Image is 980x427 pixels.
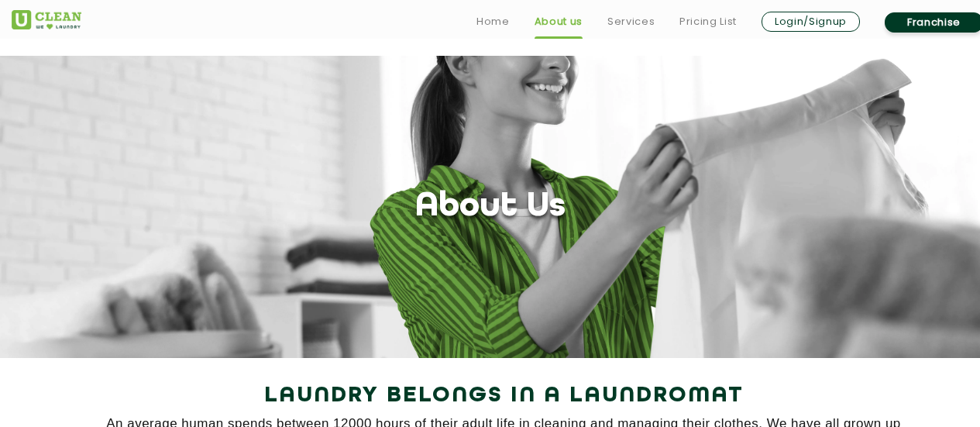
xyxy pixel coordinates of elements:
[476,12,510,31] a: Home
[415,188,566,227] h1: About Us
[12,10,81,29] img: UClean Laundry and Dry Cleaning
[607,12,655,31] a: Services
[679,12,737,31] a: Pricing List
[762,12,860,32] a: Login/Signup
[535,12,583,31] a: About us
